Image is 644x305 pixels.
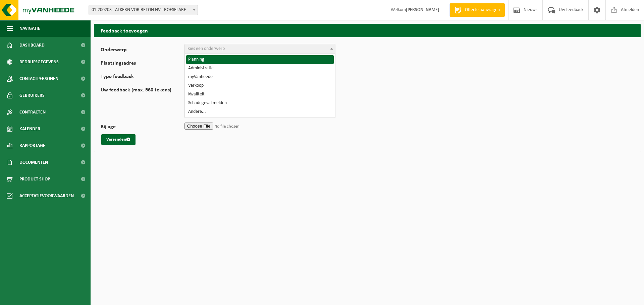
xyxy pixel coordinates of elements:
span: Rapportage [19,137,45,154]
label: Onderwerp [101,47,184,54]
li: Planning [186,55,334,64]
a: Offerte aanvragen [449,3,505,17]
span: Contactpersonen [19,70,58,87]
strong: [PERSON_NAME] [406,7,439,12]
span: Gebruikers [19,87,45,104]
li: Verkoop [186,81,334,90]
span: Navigatie [19,20,40,37]
li: Kwaliteit [186,90,334,99]
label: Uw feedback (max. 560 tekens) [101,87,184,118]
span: 01-200203 - ALKERN VOR BETON NV - ROESELARE [89,5,198,15]
span: Product Shop [19,171,50,187]
li: Administratie [186,64,334,73]
span: Acceptatievoorwaarden [19,187,74,204]
li: myVanheede [186,73,334,81]
li: Andere... [186,107,334,116]
span: Kalender [19,121,40,137]
span: Bedrijfsgegevens [19,54,59,70]
label: Bijlage [101,124,184,131]
span: Kies een onderwerp [187,46,225,51]
button: Verzenden [101,134,136,145]
span: Offerte aanvragen [463,7,501,13]
span: 01-200203 - ALKERN VOR BETON NV - ROESELARE [89,5,198,15]
label: Plaatsingsadres [101,61,184,67]
h2: Feedback toevoegen [94,24,641,37]
span: Documenten [19,154,48,171]
span: Dashboard [19,37,45,54]
span: Contracten [19,104,46,121]
label: Type feedback [101,74,184,81]
li: Schadegeval melden [186,99,334,107]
